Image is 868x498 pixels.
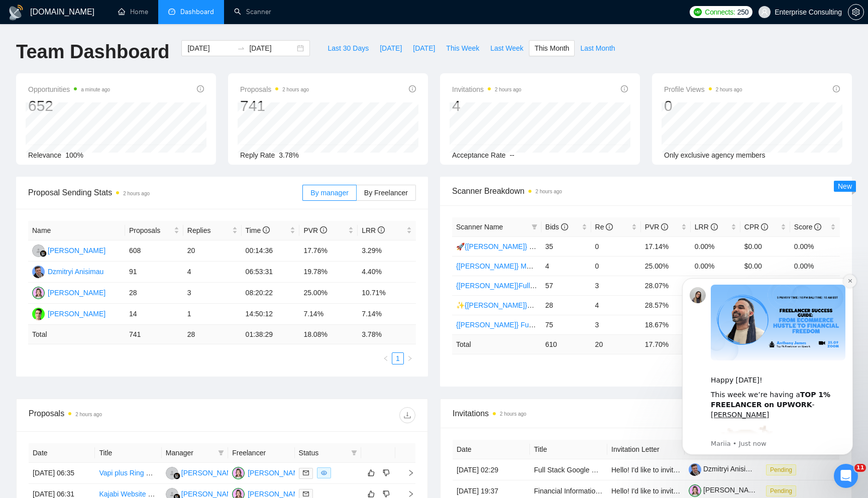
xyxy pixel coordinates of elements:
td: [DATE] 02:29 [453,459,530,480]
a: IS[PERSON_NAME] [32,309,105,317]
td: 4.40% [358,262,416,283]
td: 75 [541,315,591,334]
button: dislike [380,467,392,479]
span: info-circle [661,223,668,230]
div: 741 [240,96,309,115]
td: 35 [541,236,591,256]
time: 2 hours ago [716,87,742,92]
td: 0 [591,256,641,276]
td: 3 [591,276,641,295]
td: 57 [541,276,591,295]
span: to [237,44,245,52]
img: upwork-logo.png [694,8,702,16]
span: info-circle [263,226,270,233]
img: :excited: [44,156,108,220]
span: info-circle [814,223,821,230]
img: IS [32,308,45,320]
a: Financial Information Platform Builder Needed [534,487,678,495]
td: 17.76% [299,240,358,262]
iframe: Intercom live chat [834,464,858,488]
th: Proposals [125,221,183,240]
span: PVR [303,226,327,234]
span: like [368,469,375,477]
button: download [399,407,415,423]
input: Start date [187,43,233,54]
img: gigradar-bm.png [173,472,180,479]
span: mail [303,470,309,476]
a: Kajabi Website Design - Online platform for parents [99,490,259,498]
div: Proposals [29,407,222,423]
span: Scanner Breakdown [452,185,840,197]
input: End date [249,43,295,54]
th: Date [453,440,530,459]
span: filter [531,224,537,230]
a: {[PERSON_NAME]} Full-stack devs WW - pain point [456,321,619,329]
span: Last 30 Days [328,43,369,54]
span: dislike [383,490,390,498]
td: 3.29% [358,240,416,262]
button: setting [848,4,864,20]
td: 17.14% [641,236,691,256]
span: 250 [737,7,748,18]
div: [PERSON_NAME] [248,467,305,478]
time: 2 hours ago [495,87,521,92]
td: 08:20:22 [242,283,300,304]
a: DDzmitryi Anisimau [32,267,103,275]
span: New [838,182,852,190]
img: gigradar-bm.png [40,250,47,257]
span: Opportunities [28,83,110,95]
span: info-circle [561,223,568,230]
span: info-circle [606,223,613,230]
div: [PERSON_NAME] [48,245,105,256]
span: Score [794,223,821,231]
div: [PERSON_NAME] [48,287,105,298]
button: This Week [441,40,485,56]
span: info-circle [711,223,718,230]
span: Dashboard [180,8,214,16]
td: 28 [183,325,242,344]
a: searchScanner [234,8,271,16]
img: logo [8,5,24,21]
a: Pending [766,486,800,494]
img: D [32,266,45,278]
span: Reply Rate [240,151,275,159]
td: $0.00 [740,256,790,276]
span: By Freelancer [364,189,408,197]
span: filter [349,445,359,460]
span: info-circle [761,223,768,230]
time: 2 hours ago [75,412,102,417]
span: download [400,411,415,419]
span: filter [216,445,226,460]
button: like [365,467,377,479]
th: Name [28,221,125,240]
span: Proposal Sending Stats [28,186,302,199]
div: 4 [452,96,521,115]
span: Only exclusive agency members [664,151,766,159]
th: Date [29,443,95,463]
span: Last Week [490,43,523,54]
span: filter [351,450,357,456]
th: Manager [162,443,228,463]
td: [DATE] 06:35 [29,463,95,484]
span: LRR [362,226,385,234]
div: [PERSON_NAME] [181,467,239,478]
td: 4 [591,295,641,315]
span: info-circle [320,226,327,233]
span: right [407,355,413,361]
span: LRR [695,223,718,231]
span: Re [595,223,613,231]
span: Proposals [240,83,309,95]
td: 19.78% [299,262,358,283]
span: By manager [310,189,348,197]
td: 0.00% [691,236,740,256]
span: info-circle [833,85,840,92]
td: 20 [183,240,242,262]
a: EB[PERSON_NAME] [232,468,305,476]
td: 28 [541,295,591,315]
span: dislike [383,469,390,477]
time: 2 hours ago [282,87,309,92]
th: Title [530,440,607,459]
